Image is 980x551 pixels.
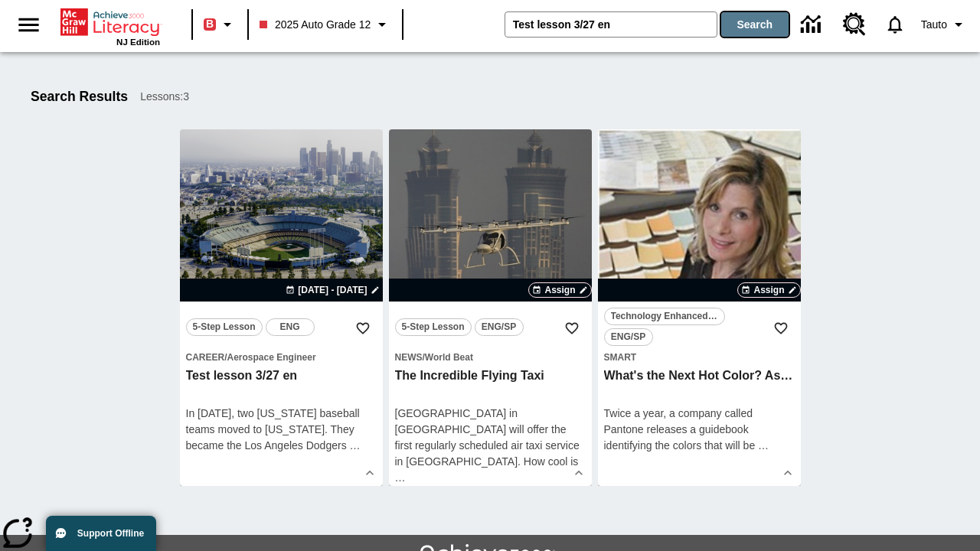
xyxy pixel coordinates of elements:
[186,318,263,336] button: 5-Step Lesson
[567,461,590,484] button: Show Details
[604,328,653,346] button: ENG/SP
[598,129,801,486] div: lesson details
[475,318,524,336] button: ENG/SP
[758,439,769,452] span: …
[186,406,377,454] div: In [DATE], two [US_STATE] baseball teams moved to [US_STATE]. They became the Los Angeles Dodgers
[283,283,382,297] button: Sep 10 - Sep 10 Choose Dates
[116,37,160,47] span: NJ Edition
[60,7,160,37] a: Home
[260,17,371,33] span: 2025 Auto Grade 12
[350,439,361,452] span: …
[186,352,225,363] span: Career
[604,352,637,363] span: Smart
[505,12,717,37] input: search field
[140,89,189,105] span: Lessons : 3
[31,89,128,105] h1: Search Results
[206,15,214,34] span: B
[604,349,795,365] span: Topic: Smart/null
[77,528,144,539] span: Support Offline
[611,308,718,324] span: Technology Enhanced Item
[60,5,160,47] div: Home
[358,461,381,484] button: Show Details
[193,319,256,335] span: 5-Step Lesson
[180,129,383,486] div: lesson details
[395,352,423,363] span: News
[767,315,795,342] button: Add to Favorites
[604,406,795,454] div: Twice a year, a company called Pantone releases a guidebook identifying the colors that will be
[875,5,915,44] a: Notifications
[395,406,586,486] div: [GEOGRAPHIC_DATA] in [GEOGRAPHIC_DATA] will offer the first regularly scheduled air taxi service ...
[792,4,834,46] a: Data Center
[298,283,367,297] span: [DATE] - [DATE]
[395,368,586,384] h3: The Incredible Flying Taxi
[227,352,316,363] span: Aerospace Engineer
[224,352,227,363] span: /
[389,129,592,486] div: lesson details
[253,11,397,38] button: Class: 2025 Auto Grade 12, Select your class
[349,315,377,342] button: Add to Favorites
[402,319,465,335] span: 5-Step Lesson
[46,516,156,551] button: Support Offline
[186,368,377,384] h3: Test lesson 3/27 en
[395,349,586,365] span: Topic: News/World Beat
[604,308,725,325] button: Technology Enhanced Item
[280,319,300,335] span: ENG
[604,368,795,384] h3: What's the Next Hot Color? Ask Pantone
[186,349,377,365] span: Topic: Career/Aerospace Engineer
[198,11,243,38] button: Boost Class color is red. Change class color
[834,4,875,45] a: Resource Center, Will open in new tab
[423,352,425,363] span: /
[482,319,516,335] span: ENG/SP
[611,329,645,345] span: ENG/SP
[425,352,473,363] span: World Beat
[915,11,974,38] button: Profile/Settings
[6,2,51,47] button: Open side menu
[737,282,800,298] button: Assign Choose Dates
[753,283,784,297] span: Assign
[921,17,947,33] span: Tauto
[395,318,472,336] button: 5-Step Lesson
[776,461,799,484] button: Show Details
[721,12,789,37] button: Search
[528,282,591,298] button: Assign Choose Dates
[544,283,575,297] span: Assign
[266,318,315,336] button: ENG
[558,315,586,342] button: Add to Favorites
